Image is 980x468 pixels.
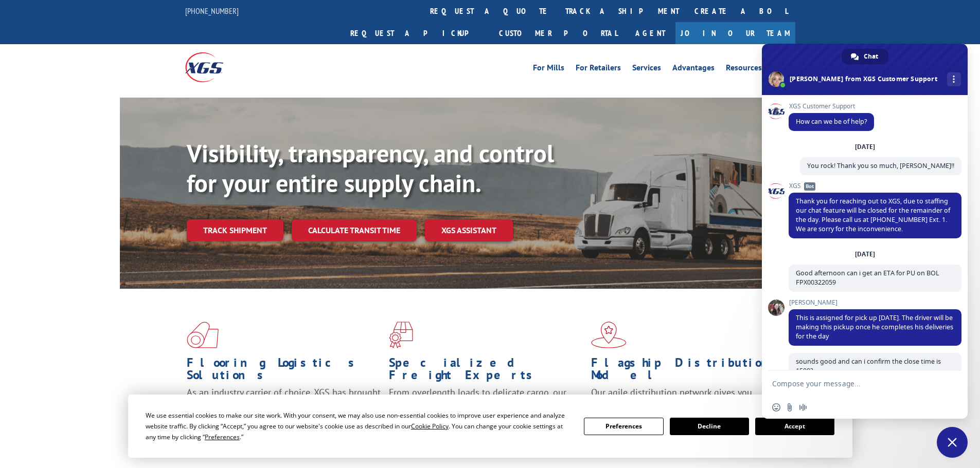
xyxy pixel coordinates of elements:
a: For Retailers [576,64,621,75]
span: Cookie Policy [411,422,449,430]
span: Bot [804,182,815,191]
div: [DATE] [855,251,875,257]
span: XGS [789,182,961,190]
a: Join Our Team [675,22,795,44]
div: [DATE] [855,144,875,150]
h1: Flooring Logistics Solutions [187,357,381,386]
div: Close chat [937,427,968,458]
div: Chat [842,49,888,64]
a: Calculate transit time [292,219,417,241]
a: Advantages [672,64,715,75]
span: How can we be of help? [796,117,867,126]
span: Our agile distribution network gives you nationwide inventory management on demand. [591,386,780,410]
button: Preferences [584,418,663,435]
span: You rock! Thank you so much, [PERSON_NAME]!! [807,161,954,170]
div: Cookie Consent Prompt [128,395,852,458]
a: Request a pickup [343,22,491,44]
a: [PHONE_NUMBER] [185,6,239,16]
span: sounds good and can i confirm the close time is 1500? [796,357,941,375]
h1: Specialized Freight Experts [389,357,583,386]
img: xgs-icon-total-supply-chain-intelligence-red [187,322,219,348]
img: xgs-icon-flagship-distribution-model-red [591,322,627,348]
button: Decline [670,418,749,435]
textarea: Compose your message... [772,379,935,388]
span: As an industry carrier of choice, XGS has brought innovation and dedication to flooring logistics... [187,386,381,423]
span: Audio message [799,403,807,411]
a: Track shipment [187,219,283,241]
button: Accept [755,418,834,435]
span: Chat [864,49,878,64]
a: Services [632,64,661,75]
img: xgs-icon-focused-on-flooring-red [389,322,413,348]
span: Preferences [205,433,240,441]
span: Thank you for reaching out to XGS, due to staffing our chat feature will be closed for the remain... [796,197,950,233]
span: This is assigned for pick up [DATE]. The driver will be making this pickup once he completes his ... [796,313,953,341]
h1: Flagship Distribution Model [591,357,786,386]
div: More channels [947,72,961,86]
span: Good afternoon can i get an ETA for PU on BOL FPX00322059 [796,269,939,287]
a: Agent [625,22,675,44]
b: Visibility, transparency, and control for your entire supply chain. [187,137,554,199]
span: [PERSON_NAME] [789,299,961,306]
p: From overlength loads to delicate cargo, our experienced staff knows the best way to move your fr... [389,386,583,432]
a: For Mills [533,64,564,75]
a: Customer Portal [491,22,625,44]
a: Resources [726,64,762,75]
span: XGS Customer Support [789,103,874,110]
div: We use essential cookies to make our site work. With your consent, we may also use non-essential ... [146,410,572,442]
a: XGS ASSISTANT [425,219,513,241]
span: Send a file [786,403,794,411]
span: Insert an emoji [772,403,780,411]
